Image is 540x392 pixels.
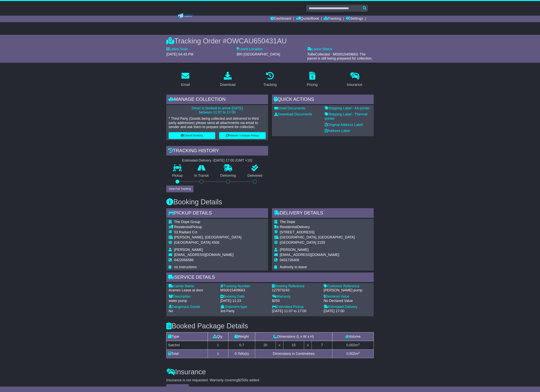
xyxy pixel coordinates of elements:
span: 0.002 [346,352,355,356]
label: Latest Location [237,47,262,51]
p: Driver is booked to arrive [DATE] between 11:07 to 17:00 [169,106,266,115]
div: Download [220,82,235,87]
div: [DATE] 17:00 [324,309,371,313]
span: 0.002 [346,343,355,347]
button: Add Insurance [166,384,189,391]
label: Latest Scan [166,47,188,51]
div: Estimated Delivery [324,305,371,309]
span: 0422056586 [174,258,194,262]
div: Carrier Name [169,284,216,288]
div: Estimated Delivery - [166,158,268,163]
div: Customer Reference [324,284,371,288]
a: Shipping Label - A4 printer [325,106,370,110]
div: Insurance [347,82,362,87]
span: [EMAIL_ADDRESS][DOMAIN_NAME] [280,253,339,257]
span: No [169,309,173,313]
div: Booking Reference [272,284,320,288]
div: Warranty [272,294,320,299]
div: [STREET_ADDRESS] [280,230,355,235]
div: Delivery [280,225,355,229]
a: Tracking [261,70,279,89]
div: 53 Radiant Cct [174,230,241,235]
td: kilo(s) [228,350,255,358]
p: * Third Party (Goods being collected and delivered to third party addresses) please send all atta... [169,117,266,129]
div: Tracking [263,82,277,87]
h3: Insurance [166,368,374,376]
span: BRI [GEOGRAPHIC_DATA] [237,52,280,56]
td: x [304,341,312,350]
div: MS0015409663 [220,288,268,293]
div: [PERSON_NAME] pump [324,288,371,293]
span: $250 [238,378,246,382]
span: ToBeCollected - MS0015409663: The parcel is still being prepared for collection. [307,52,373,61]
span: [EMAIL_ADDRESS][DOMAIN_NAME] [174,253,234,257]
div: Booking Date [220,294,268,299]
td: 20 [255,341,276,350]
div: Pickup [174,225,241,229]
span: [PERSON_NAME] [280,248,309,252]
p: Pickup [166,174,189,178]
a: Download [217,70,238,89]
a: Email [179,70,192,89]
span: Residential [174,225,191,229]
a: Download Documents [274,112,312,116]
td: Weight [228,332,255,341]
div: Dangerous Goods [169,305,216,309]
button: View Full Tracking [166,185,193,192]
td: 1 [208,341,228,350]
div: [GEOGRAPHIC_DATA], [GEOGRAPHIC_DATA] [280,235,355,240]
div: Tracking Order # [166,37,374,45]
div: $250 [272,299,320,303]
td: Volume [332,332,374,341]
button: Rebook / Change Pickup [219,132,266,139]
td: 1 [208,350,228,358]
div: 127973243 [272,288,320,293]
td: Dimensions in Centimetres [255,350,332,358]
span: 3rd Party [220,309,235,313]
a: Address Label [325,129,350,133]
a: Shipping Label - Thermal printer [325,112,367,120]
td: m [332,350,374,358]
div: Tracking Number [220,284,268,288]
td: Dimensions (L x W x H) [255,332,332,341]
span: The Dope Group [174,220,200,224]
div: Delivery Details [272,208,374,219]
span: 2159 [317,241,325,244]
td: m [332,341,374,350]
a: Email Documents [274,106,305,110]
div: [DATE] 17:00 (GMT +10) [213,158,252,163]
a: Quote/Book [296,16,319,22]
div: No Declared Value [324,299,371,303]
span: [PERSON_NAME] [174,248,203,252]
td: 15 [283,341,304,350]
a: Dashboard [270,16,291,22]
span: [GEOGRAPHIC_DATA] [174,241,211,244]
div: water pump [169,299,216,303]
div: Pricing [307,82,318,87]
div: Pickup Details [166,208,268,219]
td: Type [166,332,208,341]
a: Insurance [344,70,365,89]
div: Declared Value [324,294,371,299]
div: Quick Actions [272,95,374,105]
div: [PERSON_NAME], [GEOGRAPHIC_DATA] [174,235,241,240]
div: Email [181,82,190,87]
div: Manage collection [166,95,268,105]
label: Latest Status [307,47,332,51]
div: Tracking history [166,146,268,156]
span: Residential [280,225,297,229]
span: OWCAU650431AU [227,37,287,45]
p: Delivering [214,174,242,178]
span: [DATE] 04:43 PM [166,52,193,56]
p: Delivered [242,174,268,178]
div: Estimated Pickup [272,305,320,309]
span: [GEOGRAPHIC_DATA] [280,241,316,244]
td: Qty. [208,332,228,341]
a: Settings [346,16,363,22]
div: Aramex Leave at door [169,288,216,293]
span: The Dope [280,220,295,224]
div: Shipment type [220,305,268,309]
span: 0.7 [235,352,239,356]
sup: 3 [358,343,360,345]
span: 0431726406 [280,258,299,262]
